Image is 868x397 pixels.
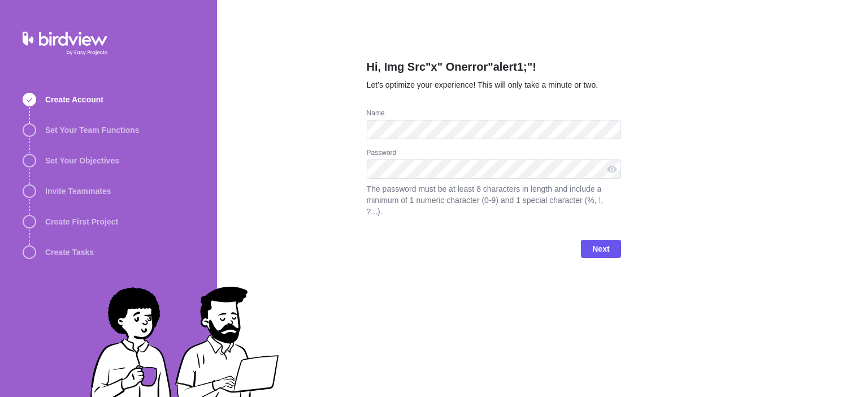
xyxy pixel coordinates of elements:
span: Next [581,240,620,258]
span: Create Account [45,94,103,105]
span: Create First Project [45,216,118,227]
span: Set Your Team Functions [45,124,139,136]
div: Name [367,109,621,120]
span: Create Tasks [45,247,94,258]
h2: Hi, Img Src"x" Onerror"alert1;"! [367,59,621,79]
span: Invite Teammates [45,185,111,197]
span: The password must be at least 8 characters in length and include a minimum of 1 numeric character... [367,183,621,217]
span: Let’s optimize your experience! This will only take a minute or two. [367,80,598,89]
div: Password [367,148,621,159]
span: Next [592,242,609,256]
span: Set Your Objectives [45,155,119,166]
